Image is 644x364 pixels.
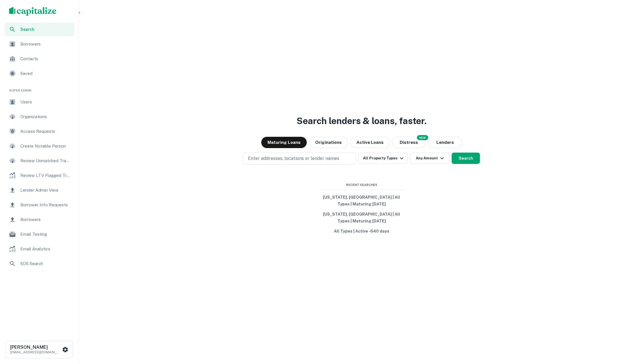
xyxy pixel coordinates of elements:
[5,169,74,182] a: Review LTV Flagged Transactions
[5,125,74,138] a: Access Requests
[20,260,71,267] span: SOS Search
[20,55,71,62] span: Contacts
[319,183,404,187] span: Recent Searches
[358,153,408,164] button: All Property Types
[20,41,71,47] span: Borrowers
[20,26,71,32] span: Search
[417,135,428,140] div: NEW
[20,172,71,179] span: Review LTV Flagged Transactions
[9,7,56,16] img: capitalize-logo.png
[20,99,71,105] span: Users
[20,157,71,164] span: Review Unmatched Transactions
[5,81,74,95] li: Super Admin
[20,216,71,223] span: Borrowers
[5,23,74,36] a: Search
[243,153,356,164] button: Enter addresses, locations or lender names
[20,128,71,135] span: Access Requests
[350,137,390,148] button: Active Loans
[392,137,426,148] button: Search distressed loans with lien and other non-mortgage details.
[20,246,71,252] span: Email Analytics
[616,319,644,346] iframe: Chat Widget
[297,114,427,128] h3: Search lenders & loans, faster.
[5,257,74,270] a: SOS Search
[20,231,71,238] span: Email Testing
[5,227,74,241] a: Email Testing
[5,213,74,226] a: Borrowers
[5,95,74,109] a: Users
[5,198,74,212] a: Borrower Info Requests
[319,226,404,236] button: All Types | Active -640 days
[5,242,74,256] a: Email Analytics
[20,143,71,149] span: Create Notable Person
[5,110,74,123] a: Organizations
[20,70,71,77] span: Saved
[5,139,74,153] a: Create Notable Person
[20,113,71,120] span: Organizations
[5,52,74,66] a: Contacts
[5,37,74,51] a: Borrowers
[10,345,61,350] h6: [PERSON_NAME]
[452,153,480,164] button: Search
[20,187,71,194] span: Lender Admin View
[410,153,449,164] button: Any Amount
[248,155,339,162] p: Enter addresses, locations or lender names
[20,201,71,208] span: Borrower Info Requests
[5,67,74,80] a: Saved
[319,192,404,209] button: [US_STATE], [GEOGRAPHIC_DATA] | All Types | Maturing [DATE]
[6,341,73,358] button: [PERSON_NAME][EMAIL_ADDRESS][DOMAIN_NAME]
[5,183,74,197] a: Lender Admin View
[261,137,307,148] button: Maturing Loans
[5,154,74,168] a: Review Unmatched Transactions
[319,209,404,226] button: [US_STATE], [GEOGRAPHIC_DATA] | All Types | Maturing [DATE]
[10,350,61,355] p: [EMAIL_ADDRESS][DOMAIN_NAME]
[309,137,348,148] button: Originations
[428,137,462,148] button: Lenders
